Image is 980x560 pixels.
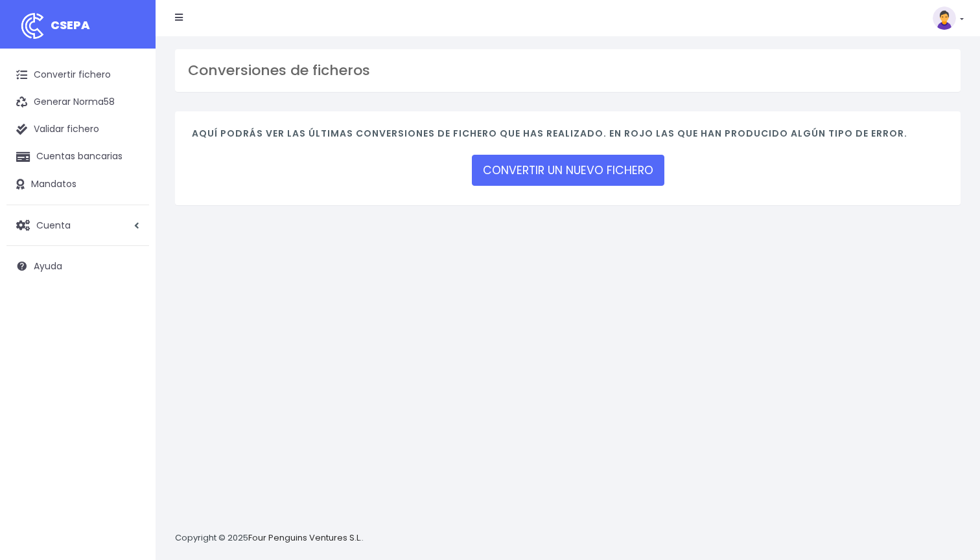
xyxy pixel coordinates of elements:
a: Four Penguins Ventures S.L. [248,532,362,544]
a: Mandatos [6,171,149,198]
span: CSEPA [51,17,90,33]
a: CONVERTIR UN NUEVO FICHERO [472,155,664,186]
a: Cuenta [6,212,149,239]
span: Cuenta [36,218,71,231]
a: Cuentas bancarias [6,143,149,170]
img: profile [933,6,956,30]
h4: Aquí podrás ver las últimas conversiones de fichero que has realizado. En rojo las que han produc... [192,128,944,146]
p: Copyright © 2025 . [175,532,364,545]
h3: Conversiones de ficheros [188,62,948,79]
a: Convertir fichero [6,62,149,89]
span: Ayuda [34,260,62,273]
a: Generar Norma58 [6,89,149,116]
a: Ayuda [6,252,149,280]
img: logo [16,10,49,42]
a: Validar fichero [6,116,149,143]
